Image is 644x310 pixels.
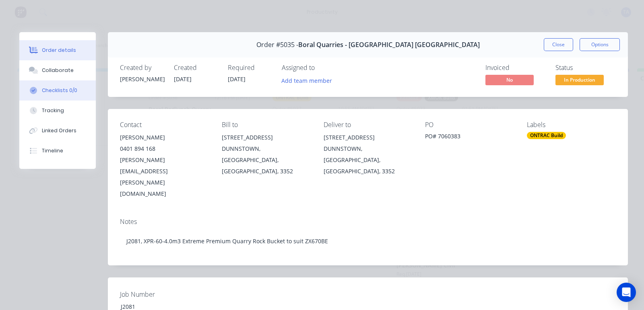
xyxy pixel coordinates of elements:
[425,121,514,129] div: PO
[527,121,616,129] div: Labels
[555,75,604,85] span: In Production
[42,87,77,94] div: Checklists 0/0
[555,75,604,87] button: In Production
[19,40,96,60] button: Order details
[228,64,272,72] div: Required
[282,64,362,72] div: Assigned to
[298,41,480,49] span: Boral Quarries - [GEOGRAPHIC_DATA] [GEOGRAPHIC_DATA]
[120,64,164,72] div: Created by
[228,75,246,83] span: [DATE]
[19,101,96,121] button: Tracking
[282,75,336,86] button: Add team member
[222,132,311,143] div: [STREET_ADDRESS]
[42,47,76,54] div: Order details
[222,132,311,177] div: [STREET_ADDRESS]DUNNSTOWN, [GEOGRAPHIC_DATA], [GEOGRAPHIC_DATA], 3352
[120,75,164,83] div: [PERSON_NAME]
[42,147,63,154] div: Timeline
[174,75,192,83] span: [DATE]
[120,132,209,143] div: [PERSON_NAME]
[222,143,311,177] div: DUNNSTOWN, [GEOGRAPHIC_DATA], [GEOGRAPHIC_DATA], 3352
[120,143,209,154] div: 0401 894 168
[120,121,209,129] div: Contact
[42,67,74,74] div: Collaborate
[324,121,413,129] div: Deliver to
[324,132,413,143] div: [STREET_ADDRESS]
[277,75,336,86] button: Add team member
[120,229,616,253] div: J2081, XPR-60-4.0m3 Extreme Premium Quarry Rock Bucket to suit ZX670BE
[580,38,620,51] button: Options
[555,64,616,72] div: Status
[120,154,209,199] div: [PERSON_NAME][EMAIL_ADDRESS][PERSON_NAME][DOMAIN_NAME]
[120,132,209,199] div: [PERSON_NAME]0401 894 168[PERSON_NAME][EMAIL_ADDRESS][PERSON_NAME][DOMAIN_NAME]
[617,283,636,302] div: Open Intercom Messenger
[19,60,96,80] button: Collaborate
[256,41,298,49] span: Order #5035 -
[544,38,573,51] button: Close
[42,107,64,114] div: Tracking
[425,132,514,143] div: PO# 7060383
[527,132,566,139] div: ONTRAC Build
[120,289,221,299] label: Job Number
[19,80,96,101] button: Checklists 0/0
[19,121,96,141] button: Linked Orders
[19,141,96,161] button: Timeline
[485,75,534,85] span: No
[120,218,616,226] div: Notes
[222,121,311,129] div: Bill to
[42,127,76,134] div: Linked Orders
[485,64,546,72] div: Invoiced
[324,132,413,177] div: [STREET_ADDRESS]DUNNSTOWN, [GEOGRAPHIC_DATA], [GEOGRAPHIC_DATA], 3352
[324,143,413,177] div: DUNNSTOWN, [GEOGRAPHIC_DATA], [GEOGRAPHIC_DATA], 3352
[174,64,218,72] div: Created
